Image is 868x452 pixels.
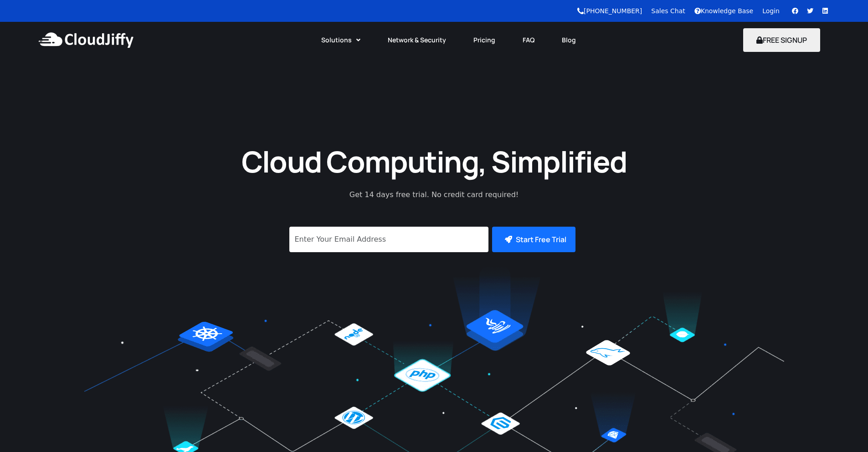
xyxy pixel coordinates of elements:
button: FREE SIGNUP [743,28,820,52]
a: Login [762,7,780,15]
a: Network & Security [374,30,460,50]
a: FAQ [509,30,548,50]
h1: Cloud Computing, Simplified [229,142,639,180]
a: Blog [548,30,590,50]
button: Start Free Trial [492,227,575,252]
input: Enter Your Email Address [289,227,488,252]
a: Pricing [460,30,509,50]
a: Sales Chat [651,7,685,15]
a: FREE SIGNUP [743,35,820,45]
a: Knowledge Base [694,7,754,15]
p: Get 14 days free trial. No credit card required! [309,189,560,200]
a: Solutions [308,30,374,50]
a: [PHONE_NUMBER] [577,7,642,15]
